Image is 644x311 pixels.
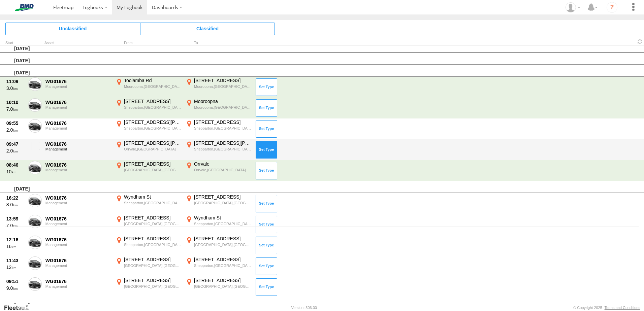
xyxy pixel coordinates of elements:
img: bmd-logo.svg [7,4,42,11]
div: Orrvale,[GEOGRAPHIC_DATA] [124,147,181,151]
div: [STREET_ADDRESS][PERSON_NAME] [124,119,181,125]
label: Click to View Event Location [185,256,252,276]
label: Click to View Event Location [185,161,252,180]
div: Shepparton,[GEOGRAPHIC_DATA] [194,126,251,131]
div: Mooroopna,[GEOGRAPHIC_DATA] [124,84,181,89]
div: Shepparton,[GEOGRAPHIC_DATA] [124,105,181,110]
div: [GEOGRAPHIC_DATA],[GEOGRAPHIC_DATA] [124,263,181,268]
div: Mooroopna,[GEOGRAPHIC_DATA] [194,84,251,89]
div: 09:47 [6,141,25,147]
div: 7.0 [6,106,25,112]
label: Click to View Event Location [115,140,182,160]
div: WG01676 [45,141,111,147]
div: 2.0 [6,127,25,133]
div: Shepparton,[GEOGRAPHIC_DATA] [194,221,251,226]
div: WG01676 [45,216,111,222]
a: Visit our Website [4,304,35,311]
label: Click to View Event Location [185,140,252,160]
div: Orrvale,[GEOGRAPHIC_DATA] [194,168,251,172]
div: 12 [6,264,25,270]
button: Click to Set [256,237,277,254]
div: Management [45,201,111,205]
label: Click to View Event Location [115,119,182,139]
label: Click to View Event Location [185,77,252,97]
div: 08:46 [6,162,25,168]
div: Management [45,222,111,226]
button: Click to Set [256,141,277,159]
div: 10 [6,169,25,175]
div: [STREET_ADDRESS] [194,119,251,125]
div: Click to Sort [5,41,26,45]
div: Shepparton,[GEOGRAPHIC_DATA] [194,263,251,268]
div: 13:59 [6,216,25,222]
label: Click to View Event Location [115,215,182,234]
div: 11:09 [6,78,25,84]
div: [STREET_ADDRESS][PERSON_NAME] [124,140,181,146]
label: Click to View Event Location [115,277,182,297]
div: 7.0 [6,222,25,229]
div: [STREET_ADDRESS] [124,161,181,167]
span: Click to view Unclassified Trips [5,23,140,35]
div: [STREET_ADDRESS][PERSON_NAME] [194,140,251,146]
div: Management [45,105,111,109]
div: Mooroopna,[GEOGRAPHIC_DATA] [194,105,251,110]
label: Click to View Event Location [115,161,182,180]
div: Version: 306.00 [291,306,317,310]
label: Click to View Event Location [185,236,252,255]
div: [STREET_ADDRESS] [194,236,251,242]
div: WG01676 [45,78,111,84]
div: Management [45,284,111,288]
label: Click to View Event Location [185,194,252,213]
div: WG01676 [45,162,111,168]
div: Management [45,84,111,89]
div: To [185,41,252,45]
div: WG01676 [45,99,111,105]
div: [STREET_ADDRESS] [124,277,181,283]
button: Click to Set [256,195,277,212]
div: Toolamba Rd [124,77,181,83]
button: Click to Set [256,278,277,296]
div: [STREET_ADDRESS] [194,194,251,200]
div: Greg Stevens [563,2,583,12]
label: Click to View Event Location [185,215,252,234]
div: [STREET_ADDRESS] [194,256,251,263]
div: WG01676 [45,257,111,264]
div: WG01676 [45,278,111,284]
div: [GEOGRAPHIC_DATA],[GEOGRAPHIC_DATA] [194,284,251,289]
div: Management [45,147,111,151]
label: Click to View Event Location [185,98,252,118]
label: Click to View Event Location [115,236,182,255]
div: Wyndham St [124,194,181,200]
div: [GEOGRAPHIC_DATA],[GEOGRAPHIC_DATA] [124,284,181,289]
button: Click to Set [256,120,277,138]
div: 12:16 [6,237,25,243]
label: Click to View Event Location [185,277,252,297]
button: Click to Set [256,216,277,233]
div: From [115,41,182,45]
label: Click to View Event Location [115,98,182,118]
div: 3.0 [6,85,25,91]
i: ? [607,2,617,13]
div: WG01676 [45,195,111,201]
div: Orrvale [194,161,251,167]
div: Management [45,126,111,130]
div: Shepparton,[GEOGRAPHIC_DATA] [194,147,251,151]
label: Click to View Event Location [115,194,182,213]
label: Click to View Event Location [115,256,182,276]
div: [GEOGRAPHIC_DATA],[GEOGRAPHIC_DATA] [194,242,251,247]
div: WG01676 [45,120,111,126]
div: [GEOGRAPHIC_DATA],[GEOGRAPHIC_DATA] [194,201,251,205]
div: 16:22 [6,195,25,201]
button: Click to Set [256,162,277,179]
div: [GEOGRAPHIC_DATA],[GEOGRAPHIC_DATA] [124,168,181,172]
span: Refresh [636,38,644,45]
div: [STREET_ADDRESS] [124,215,181,221]
div: Mooroopna [194,98,251,104]
div: Wyndham St [194,215,251,221]
button: Click to Set [256,78,277,96]
div: 16 [6,243,25,249]
div: 10:10 [6,99,25,105]
div: 9.0 [6,285,25,291]
label: Click to View Event Location [185,119,252,139]
button: Click to Set [256,99,277,117]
